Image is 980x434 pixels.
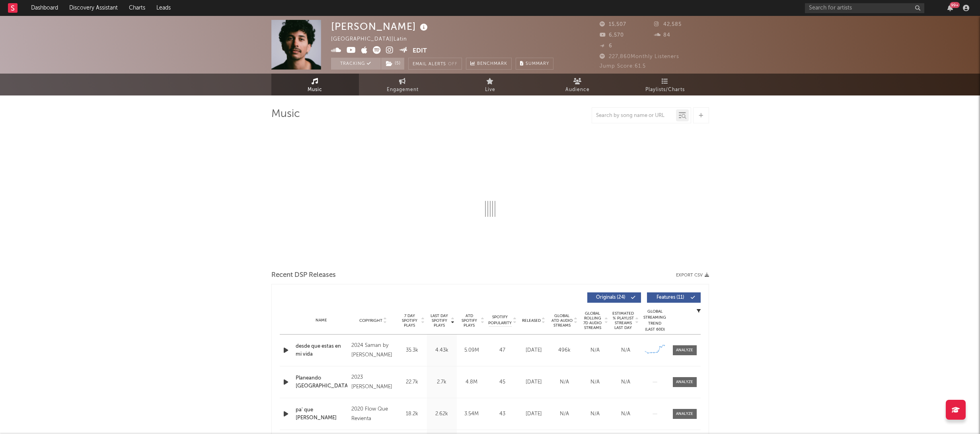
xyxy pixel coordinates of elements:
[381,58,405,70] span: ( 5 )
[399,313,420,328] span: 7 Day Spotify Plays
[612,311,634,330] span: Estimated % Playlist Streams Last Day
[399,378,425,386] div: 22.7k
[612,378,639,386] div: N/A
[296,406,348,422] a: pa' que [PERSON_NAME]
[592,295,629,300] span: Originals ( 24 )
[600,22,626,27] span: 15,507
[520,410,547,418] div: [DATE]
[351,405,395,424] div: 2020 Flow Que Revienta
[488,314,512,326] span: Spotify Popularity
[489,410,516,418] div: 43
[520,378,547,386] div: [DATE]
[600,43,612,49] span: 6
[489,346,516,354] div: 47
[565,85,590,95] span: Audience
[429,313,450,328] span: Last Day Spotify Plays
[622,74,709,95] a: Playlists/Charts
[271,271,336,280] span: Recent DSP Releases
[429,346,455,354] div: 4.43k
[582,410,608,418] div: N/A
[351,341,395,360] div: 2024 Saman by [PERSON_NAME]
[296,317,348,323] div: Name
[582,311,604,330] span: Global Rolling 7D Audio Streams
[271,74,359,95] a: Music
[520,346,547,354] div: [DATE]
[308,85,322,95] span: Music
[459,378,485,386] div: 4.8M
[587,292,641,303] button: Originals(24)
[551,410,578,418] div: N/A
[950,2,960,8] div: 99 +
[477,59,507,69] span: Benchmark
[526,62,549,66] span: Summary
[805,3,924,13] input: Search for artists
[399,410,425,418] div: 18.2k
[516,58,553,70] button: Summary
[448,62,458,66] em: Off
[331,35,416,44] div: [GEOGRAPHIC_DATA] | Latin
[551,346,578,354] div: 496k
[429,378,455,386] div: 2.7k
[489,378,516,386] div: 45
[600,64,646,69] span: Jump Score: 61.5
[408,58,462,70] button: Email AlertsOff
[600,33,624,38] span: 6,570
[551,378,578,386] div: N/A
[654,22,682,27] span: 42,585
[645,85,685,95] span: Playlists/Charts
[582,346,608,354] div: N/A
[600,54,679,59] span: 227,860 Monthly Listeners
[647,292,701,303] button: Features(11)
[446,74,534,95] a: Live
[582,378,608,386] div: N/A
[643,309,667,333] div: Global Streaming Trend (Last 60D)
[612,410,639,418] div: N/A
[592,113,676,119] input: Search by song name or URL
[551,313,573,328] span: Global ATD Audio Streams
[459,313,480,328] span: ATD Spotify Plays
[296,374,348,390] a: Planeando [GEOGRAPHIC_DATA]
[534,74,622,95] a: Audience
[331,20,430,33] div: [PERSON_NAME]
[351,373,395,392] div: 2023 [PERSON_NAME]
[399,346,425,354] div: 35.3k
[459,410,485,418] div: 3.54M
[947,5,953,11] button: 99+
[381,58,404,70] button: (5)
[413,46,427,56] button: Edit
[466,58,512,70] a: Benchmark
[654,33,670,38] span: 84
[485,85,495,95] span: Live
[522,318,541,323] span: Released
[296,343,348,358] a: desde que estas en mi vida
[612,346,639,354] div: N/A
[652,295,689,300] span: Features ( 11 )
[359,74,446,95] a: Engagement
[331,58,381,70] button: Tracking
[429,410,455,418] div: 2.62k
[359,318,382,323] span: Copyright
[676,273,709,278] button: Export CSV
[459,346,485,354] div: 5.09M
[387,85,419,95] span: Engagement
